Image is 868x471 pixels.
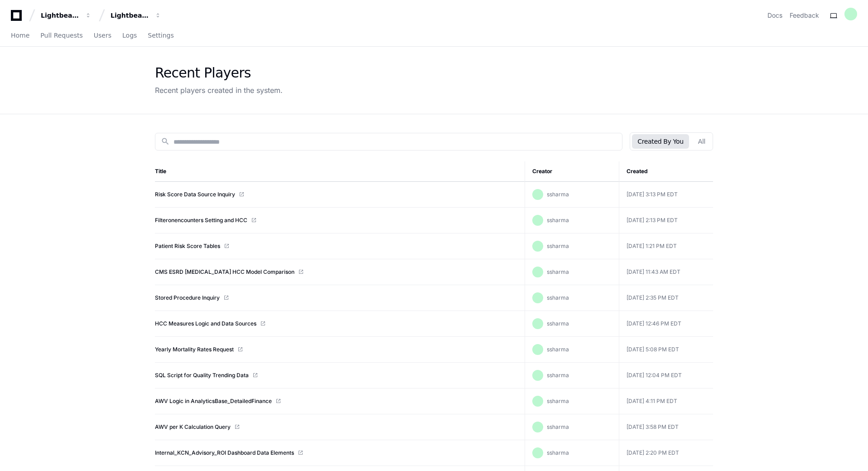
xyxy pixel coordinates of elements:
a: Logs [122,25,137,46]
span: ssharma [547,346,569,353]
th: Creator [525,161,619,182]
div: Lightbeam Health [41,11,80,20]
button: Lightbeam Health Solutions [107,7,165,24]
a: SQL Script for Quality Trending Data [155,372,249,379]
td: [DATE] 11:43 AM EDT [619,259,713,285]
a: Filteronencounters Setting and HCC [155,217,247,224]
a: Stored Procedure Inquiry [155,294,220,301]
a: Yearly Mortality Rates Request [155,346,234,353]
span: ssharma [547,449,569,456]
div: Recent Players [155,65,283,81]
a: Home [11,25,29,46]
div: Lightbeam Health Solutions [111,11,149,20]
td: [DATE] 2:20 PM EDT [619,440,713,466]
span: Home [11,33,29,38]
th: Created [619,161,713,182]
td: [DATE] 1:21 PM EDT [619,233,713,259]
span: ssharma [547,217,569,223]
a: Settings [148,25,174,46]
span: ssharma [547,398,569,404]
a: Patient Risk Score Tables [155,243,220,250]
span: ssharma [547,372,569,379]
span: Users [94,33,111,38]
td: [DATE] 5:08 PM EDT [619,337,713,363]
div: Recent players created in the system. [155,85,283,96]
span: ssharma [547,423,569,430]
a: Pull Requests [40,25,82,46]
span: Pull Requests [40,33,82,38]
td: [DATE] 2:13 PM EDT [619,208,713,233]
td: [DATE] 12:46 PM EDT [619,311,713,337]
td: [DATE] 3:58 PM EDT [619,414,713,440]
span: ssharma [547,191,569,198]
td: [DATE] 12:04 PM EDT [619,363,713,388]
button: Lightbeam Health [37,7,95,24]
a: Users [94,25,111,46]
span: ssharma [547,268,569,275]
a: CMS ESRD [MEDICAL_DATA] HCC Model Comparison [155,268,294,276]
td: [DATE] 3:13 PM EDT [619,182,713,208]
span: ssharma [547,320,569,327]
a: Risk Score Data Source Inquiry [155,191,235,198]
button: All [693,134,711,149]
td: [DATE] 4:11 PM EDT [619,388,713,414]
button: Feedback [790,11,819,20]
button: Created By You [632,134,689,149]
a: Internal_KCN_Advisory_ROI Dashboard Data Elements [155,449,294,456]
a: AWV per K Calculation Query [155,423,231,431]
span: Settings [148,33,174,38]
a: AWV Logic in AnalyticsBase_DetailedFinance [155,398,272,405]
mat-icon: search [161,137,170,146]
a: HCC Measures Logic and Data Sources [155,320,256,327]
th: Title [155,161,525,182]
span: ssharma [547,294,569,301]
span: ssharma [547,243,569,249]
span: Logs [122,33,137,38]
td: [DATE] 2:35 PM EDT [619,285,713,311]
a: Docs [767,11,782,20]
